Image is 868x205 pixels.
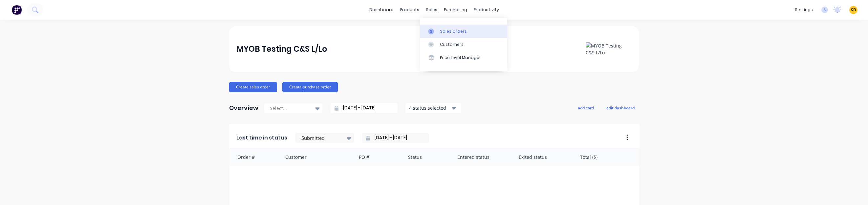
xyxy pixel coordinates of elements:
div: Total ($) [574,148,639,166]
img: MYOB Testing C&S L/Lo [586,42,632,56]
div: Status [401,148,451,166]
div: 4 status selected [409,104,450,111]
input: Filter by date [370,133,426,143]
a: dashboard [366,5,397,15]
span: KD [851,7,856,13]
div: sales [423,5,441,15]
span: Last time in status [236,134,287,142]
img: Factory [12,5,22,15]
a: Customers [420,38,507,51]
div: Order # [229,148,279,166]
button: 4 status selected [405,103,461,113]
div: settings [792,5,816,15]
div: Exited status [512,148,574,166]
div: purchasing [441,5,470,15]
div: PO # [352,148,401,166]
a: Sales Orders [420,25,507,38]
button: Create sales order [229,82,277,92]
div: Customers [440,42,464,47]
button: add card [574,103,598,112]
div: MYOB Testing C&S L/Lo [236,43,327,56]
div: Overview [229,102,258,115]
div: Customer [279,148,353,166]
div: products [397,5,423,15]
div: productivity [470,5,502,15]
div: Sales Orders [440,28,467,34]
button: Create purchase order [282,82,338,92]
div: Price Level Manager [440,55,481,61]
button: edit dashboard [602,103,639,112]
a: Price Level Manager [420,51,507,64]
div: Entered status [451,148,512,166]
